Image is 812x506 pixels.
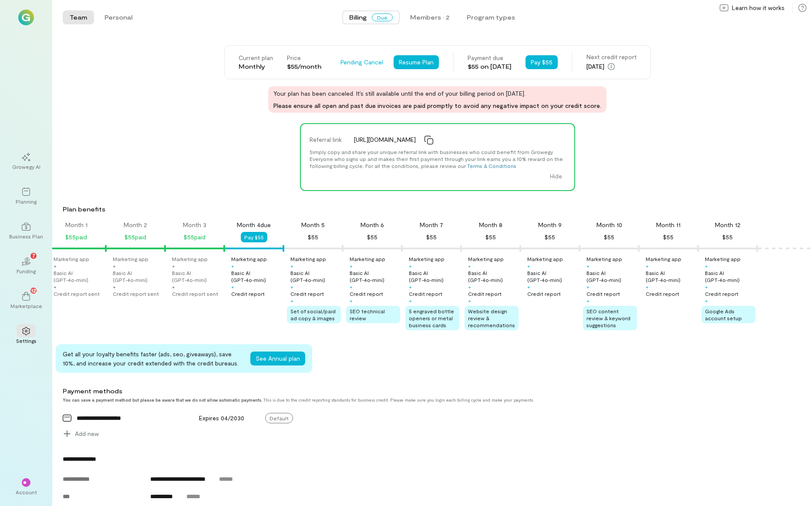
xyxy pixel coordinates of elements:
span: 12 [31,286,36,294]
div: Month 11 [656,221,681,229]
div: Month 10 [596,221,622,229]
div: $55 [545,232,555,242]
div: Price [287,54,321,62]
div: Month 9 [538,221,562,229]
div: Monthly [239,62,273,71]
div: Basic AI (GPT‑4o‑mini) [586,269,637,283]
div: $55 [663,232,674,242]
div: Marketing app [646,255,681,262]
div: + [350,297,353,304]
button: See Annual plan [250,352,305,365]
div: Basic AI (GPT‑4o‑mini) [113,269,163,283]
div: $55 [367,232,377,242]
button: Personal [98,10,139,24]
div: Basic AI (GPT‑4o‑mini) [527,269,578,283]
a: Business Plan [10,215,42,247]
div: + [468,262,471,269]
div: Credit report sent [113,290,159,297]
div: $55 [604,232,614,242]
div: Marketing app [586,255,622,262]
div: Marketing app [705,255,741,262]
div: [DATE] [586,61,637,72]
div: Marketing app [113,255,148,262]
div: $55 on [DATE] [468,62,512,71]
span: Expires 04/2030 [199,414,244,422]
div: Next credit report [586,53,637,61]
a: Terms & Conditions [467,163,516,169]
a: Settings [10,320,42,351]
div: Basic AI (GPT‑4o‑mini) [468,269,519,283]
div: + [290,297,293,304]
div: Funding [17,268,36,275]
div: $55/month [287,62,321,71]
span: Set of social/paid ad copy & images [290,308,336,321]
div: Credit report [586,290,620,297]
div: + [172,283,175,290]
span: [URL][DOMAIN_NAME] [354,135,416,144]
div: Payment due [468,54,512,62]
a: Funding [10,250,42,281]
div: + [54,283,57,290]
div: Marketing app [409,255,445,262]
a: Planning [10,181,42,212]
div: + [705,283,708,290]
div: $55 paid [65,232,87,242]
div: Credit report [705,290,738,297]
span: SEO content review & keyword suggestions [586,308,630,328]
span: Simply copy and share your unique referral link with businesses who could benefit from Growegy. E... [310,149,563,169]
div: + [468,283,471,290]
div: Month 5 [301,221,325,229]
div: Month 8 [479,221,502,229]
div: $55 [722,232,733,242]
div: Credit report sent [172,290,218,297]
div: This is due to the credit reporting standards for business credit. Please make sure you login eac... [63,397,734,402]
div: Marketing app [172,255,208,262]
span: Pending Cancel [340,58,383,67]
div: Marketing app [527,255,563,262]
span: Add new [75,429,99,438]
span: Please ensure all open and past due invoices are paid promptly to avoid any negative impact on yo... [273,101,601,110]
div: Credit report [646,290,679,297]
button: Resume Plan [394,55,439,69]
div: Marketing app [231,255,267,262]
span: SEO technical review [350,308,385,321]
div: + [409,297,412,304]
span: Billing [349,13,367,22]
div: Basic AI (GPT‑4o‑mini) [705,269,755,283]
div: Marketplace [10,302,42,309]
div: + [231,283,234,290]
div: Credit report [468,290,502,297]
div: Month 6 [361,221,384,229]
span: 7 [32,251,35,259]
span: Default [265,413,293,423]
div: Credit report [527,290,561,297]
div: Month 2 [124,221,147,229]
div: + [172,262,175,269]
div: + [646,262,649,269]
div: Current plan [239,54,273,62]
button: BillingDue [342,10,400,24]
span: Website design review & recommendations [468,308,515,328]
span: Your plan has been canceled. It’s still available until the end of your billing period on [DATE]. [273,89,601,98]
button: Team [63,10,94,24]
div: $55 [485,232,496,242]
div: Basic AI (GPT‑4o‑mini) [290,269,341,283]
div: Basic AI (GPT‑4o‑mini) [350,269,400,283]
div: Month 7 [420,221,443,229]
div: Month 3 [183,221,206,229]
a: Marketplace [10,285,42,316]
div: + [231,262,234,269]
div: + [586,283,590,290]
span: Due [372,13,393,21]
div: Basic AI (GPT‑4o‑mini) [54,269,104,283]
button: Pay $55 [241,232,267,242]
div: + [705,262,708,269]
button: Pending Cancel [335,55,388,69]
span: Learn how it works [732,3,785,12]
div: + [705,297,708,304]
div: + [113,262,116,269]
div: Marketing app [54,255,89,262]
div: Planning [16,198,37,205]
div: + [409,283,412,290]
